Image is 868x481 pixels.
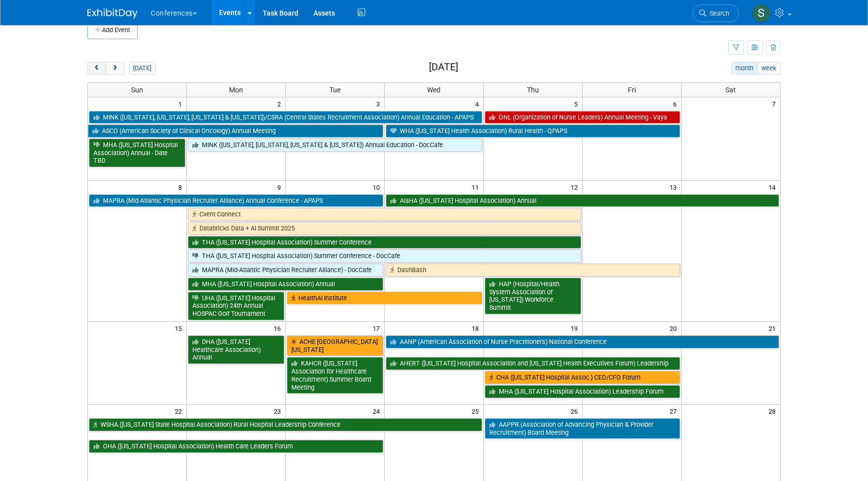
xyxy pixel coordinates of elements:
span: Wed [427,86,441,94]
a: ONL (Organization of Nurse Leaders) Annual Meeting - Vaya [485,111,680,124]
a: WHA ([US_STATE] Health Association) Rural Health - QPAPS [386,125,680,138]
span: 4 [474,97,483,110]
span: Fri [628,86,636,94]
a: MINK ([US_STATE], [US_STATE], [US_STATE] & [US_STATE])/CSRA (Central States Recruitment Associati... [89,111,482,124]
span: 13 [669,181,681,193]
span: 9 [276,181,285,193]
a: Databricks Data + AI Summit 2025 [188,222,581,235]
span: 23 [273,405,285,417]
span: Sat [725,86,736,94]
span: 10 [372,181,384,193]
img: Sophie Buffo [752,4,771,23]
a: MHA ([US_STATE] Hospital Association) Leadership Forum [485,385,680,398]
span: 16 [273,322,285,334]
a: AlaHA ([US_STATE] Hospital Association) Annual [386,194,779,207]
span: 25 [471,405,483,417]
span: 12 [570,181,582,193]
a: OHA ([US_STATE] Hospital Association) Health Care Leaders Forum [89,440,383,453]
button: Add Event [87,21,138,39]
a: ASCO (American Society of Clinical Oncology) Annual Meeting [88,125,383,138]
a: ACHE [GEOGRAPHIC_DATA][US_STATE] [287,335,383,356]
a: DashBash [386,264,680,277]
span: 21 [768,322,780,334]
span: 15 [174,322,186,334]
a: MAPRA (Mid-Atlantic Physician Recruiter Alliance) Annual Conference - APAPS [89,194,383,207]
a: THA ([US_STATE] Hospital Association) Summer Conference - DocCafe [188,250,581,263]
span: 2 [276,97,285,110]
span: 26 [570,405,582,417]
span: Thu [527,86,539,94]
a: AHERT ([US_STATE] Hospital Association and [US_STATE] Health Executives Forum) Leadership [386,357,680,370]
span: 7 [771,97,780,110]
a: KAHCR ([US_STATE] Association for Healthcare Recruitment) Summer Board Meeting [287,357,383,394]
span: 6 [672,97,681,110]
a: MAPRA (Mid-Atlantic Physician Recruiter Alliance) - DocCafe [188,264,383,277]
button: prev [87,62,106,75]
span: 27 [669,405,681,417]
a: MHA ([US_STATE] Hospital Association) Annual [188,278,383,291]
span: Sun [131,86,143,94]
a: HealthAI Institute [287,292,482,305]
a: CHA ([US_STATE] Hospital Assoc.) CEO/CFO Forum [485,371,680,384]
span: 3 [375,97,384,110]
h2: [DATE] [429,62,458,73]
a: MINK ([US_STATE], [US_STATE], [US_STATE] & [US_STATE]) Annual Education - DocCafe [188,139,482,152]
span: 1 [177,97,186,110]
a: Cvent Connect [188,208,581,221]
button: next [105,62,124,75]
button: month [731,62,758,75]
span: 5 [573,97,582,110]
a: MHA ([US_STATE] Hospital Association) Annual - Date TBD [89,139,185,167]
span: Search [706,10,729,17]
a: UHA ([US_STATE] Hospital Association) 24th Annual HOSPAC Golf Tournament [188,292,284,320]
span: 22 [174,405,186,417]
a: THA ([US_STATE] Hospital Association) Summer Conference [188,236,581,249]
span: 17 [372,322,384,334]
a: Search [693,5,739,22]
span: Tue [330,86,341,94]
span: 8 [177,181,186,193]
span: 19 [570,322,582,334]
span: 20 [669,322,681,334]
span: 28 [768,405,780,417]
span: 18 [471,322,483,334]
span: 14 [768,181,780,193]
button: [DATE] [129,62,156,75]
span: 24 [372,405,384,417]
a: AAPPR (Association of Advancing Physician & Provider Recruitment) Board Meeting [485,418,680,439]
span: 11 [471,181,483,193]
a: AANP (American Association of Nurse Practitioners) National Conference [386,335,779,348]
img: ExhibitDay [87,9,138,19]
a: DHA ([US_STATE] Healthcare Association) Annual [188,335,284,364]
button: week [757,62,781,75]
a: HAP (Hospital/Health System Association of [US_STATE]) Workforce Summit [485,278,581,314]
a: WSHA ([US_STATE] State Hospital Association) Rural Hospital Leadership Conference [89,418,482,431]
span: Mon [229,86,243,94]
